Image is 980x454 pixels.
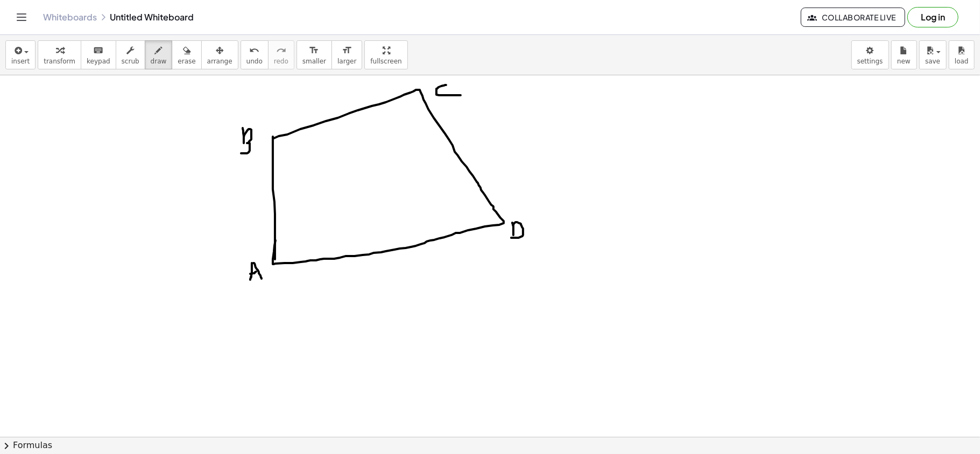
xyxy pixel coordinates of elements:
[891,40,917,69] button: new
[851,40,889,69] button: settings
[955,58,969,65] span: load
[44,58,75,65] span: transform
[249,44,259,57] i: undo
[81,40,116,69] button: keyboardkeypad
[207,58,232,65] span: arrange
[246,58,263,65] span: undo
[907,7,958,27] button: Log in
[151,58,167,65] span: draw
[43,12,97,23] a: Whiteboards
[172,40,201,69] button: erase
[370,58,401,65] span: fullscreen
[949,40,975,69] button: load
[364,40,407,69] button: fullscreen
[276,44,286,57] i: redo
[11,58,30,65] span: insert
[5,40,36,69] button: insert
[925,58,940,65] span: save
[897,58,911,65] span: new
[201,40,238,69] button: arrange
[919,40,947,69] button: save
[93,44,103,57] i: keyboard
[38,40,81,69] button: transform
[145,40,173,69] button: draw
[241,40,269,69] button: undoundo
[302,58,326,65] span: smaller
[342,44,352,57] i: format_size
[13,9,30,26] button: Toggle navigation
[801,8,905,27] button: Collaborate Live
[810,12,896,22] span: Collaborate Live
[332,40,362,69] button: format_sizelarger
[116,40,145,69] button: scrub
[309,44,319,57] i: format_size
[337,58,356,65] span: larger
[857,58,883,65] span: settings
[268,40,294,69] button: redoredo
[87,58,110,65] span: keypad
[297,40,332,69] button: format_sizesmaller
[274,58,288,65] span: redo
[122,58,139,65] span: scrub
[178,58,195,65] span: erase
